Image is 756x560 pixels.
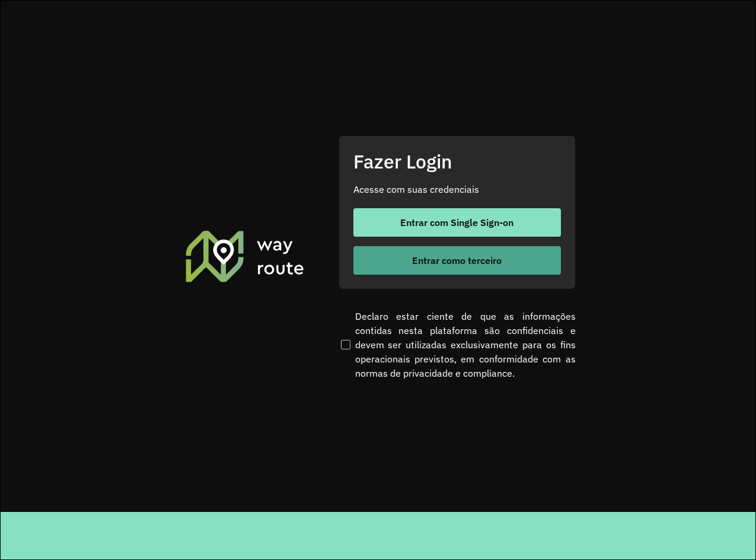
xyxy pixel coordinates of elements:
p: Acesse com suas credenciais [353,182,561,196]
h2: Fazer Login [353,150,561,173]
button: button [353,208,561,237]
button: button [353,246,561,275]
span: Entrar com Single Sign-on [400,218,513,227]
img: Roteirizador AmbevTech [184,229,306,284]
span: Entrar como terceiro [412,256,502,265]
label: Declaro estar ciente de que as informações contidas nesta plataforma são confidenciais e devem se... [339,309,576,380]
